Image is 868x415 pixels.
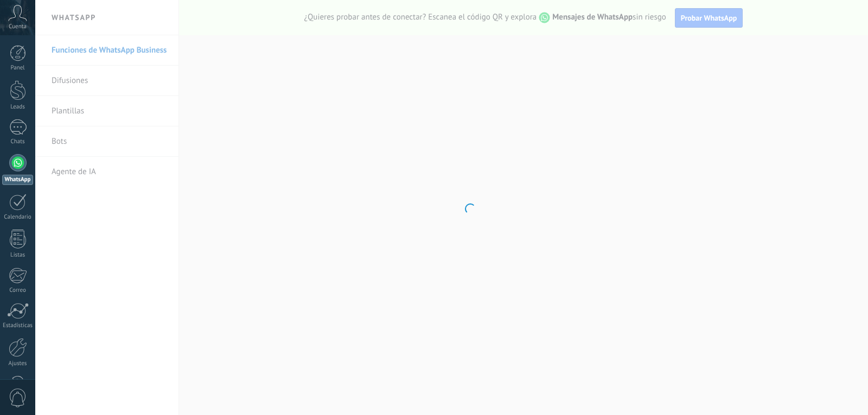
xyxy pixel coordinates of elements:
div: Correo [2,287,34,294]
div: Chats [2,138,34,145]
div: Leads [2,104,34,111]
div: Estadísticas [2,322,34,329]
div: Listas [2,252,34,259]
div: Ajustes [2,360,34,367]
div: Calendario [2,214,34,221]
div: WhatsApp [2,175,33,185]
span: Cuenta [9,23,27,30]
div: Panel [2,65,34,72]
